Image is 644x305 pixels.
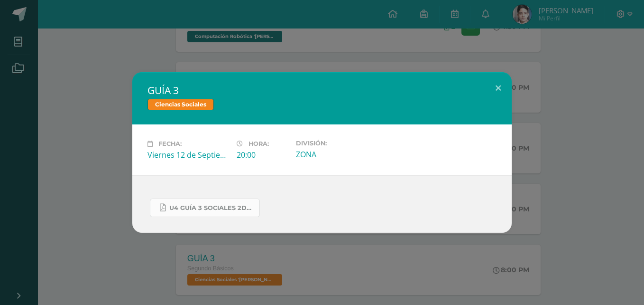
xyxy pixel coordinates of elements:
[147,150,229,160] div: Viernes 12 de Septiembre
[296,149,377,160] div: ZONA
[169,204,255,212] span: U4 GUÍA 3 SOCIALES 2DO.pdf
[248,140,269,147] span: Hora:
[147,99,214,110] span: Ciencias Sociales
[296,140,377,147] label: División:
[485,72,512,105] button: Close (Esc)
[150,199,260,217] a: U4 GUÍA 3 SOCIALES 2DO.pdf
[237,150,288,160] div: 20:00
[158,140,182,147] span: Fecha:
[147,84,497,97] h2: GUÍA 3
